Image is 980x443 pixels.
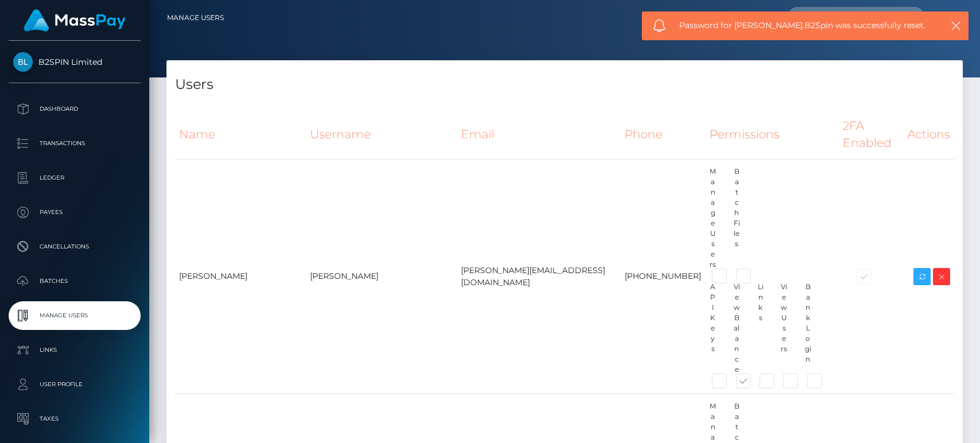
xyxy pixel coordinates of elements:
a: Payees [9,198,141,227]
th: Email [457,110,621,159]
span: B2SPIN Limited [9,57,141,67]
th: Actions [904,110,954,159]
div: API Keys [701,282,725,375]
span: Password for [PERSON_NAME].B2Spin was successfully reset. [679,20,927,32]
a: User Profile [9,370,141,399]
div: View Balance [725,282,749,375]
a: Manage Users [167,6,224,30]
a: Cancellations [9,232,141,261]
p: Links [13,341,136,359]
div: Links [749,282,772,375]
input: Search... [787,7,895,29]
p: Ledger [13,169,136,186]
div: View Users [772,282,796,375]
a: Ledger [9,164,141,192]
div: Batch Files [725,166,749,270]
td: [PERSON_NAME] [306,159,457,394]
h4: Users [175,75,954,95]
div: Manage Users [701,166,725,270]
a: Links [9,336,141,364]
th: Name [175,110,306,159]
th: Username [306,110,457,159]
a: Manage Users [9,301,141,330]
p: Transactions [13,135,136,152]
p: Payees [13,204,136,221]
p: Manage Users [13,307,136,324]
td: [PERSON_NAME] [175,159,306,394]
p: Taxes [13,410,136,428]
td: [PHONE_NUMBER] [621,159,706,394]
th: Permissions [706,110,839,159]
img: MassPay Logo [24,9,126,32]
a: Transactions [9,129,141,158]
div: Bank Login [796,282,820,375]
a: Taxes [9,405,141,433]
img: B2SPIN Limited [13,52,33,72]
p: User Profile [13,376,136,393]
th: Phone [621,110,706,159]
p: Dashboard [13,100,136,118]
td: [PERSON_NAME][EMAIL_ADDRESS][DOMAIN_NAME] [457,159,621,394]
th: 2FA Enabled [839,110,904,159]
p: Batches [13,273,136,290]
a: Dashboard [9,95,141,123]
p: Cancellations [13,238,136,255]
a: Batches [9,267,141,296]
